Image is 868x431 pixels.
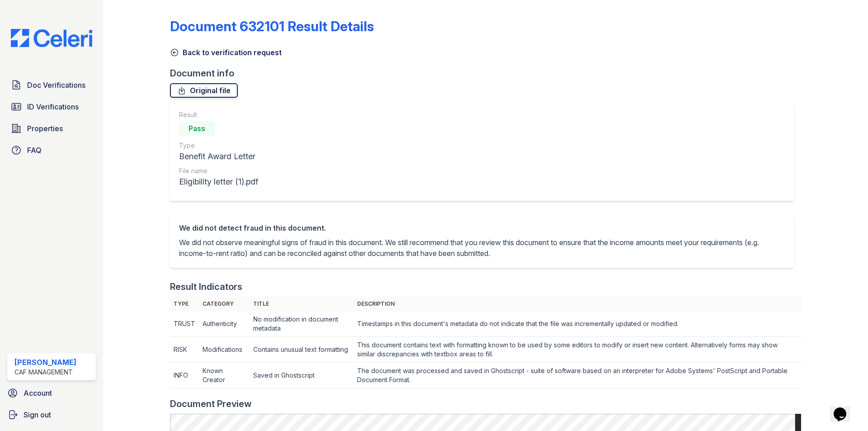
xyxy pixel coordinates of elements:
span: FAQ [27,145,42,156]
th: Category [199,297,250,311]
div: CAF Management [14,368,76,377]
td: The document was processed and saved in Ghostscript - suite of software based on an interpreter f... [354,363,801,388]
div: Result [179,110,258,119]
iframe: chat widget [830,395,859,422]
a: Back to verification request [170,47,282,58]
td: Modifications [199,337,250,363]
div: Type [179,141,258,150]
a: FAQ [7,141,96,159]
span: Doc Verifications [27,80,85,90]
span: Account [24,388,52,398]
td: RISK [170,337,199,363]
div: Result Indicators [170,280,242,293]
th: Description [354,297,801,311]
span: Sign out [24,409,51,420]
td: Timestamps in this document's metadata do not indicate that the file was incrementally updated or... [354,311,801,337]
a: Properties [7,119,96,137]
a: Sign out [4,406,99,424]
span: Properties [27,123,63,134]
a: ID Verifications [7,98,96,116]
div: Pass [179,121,215,136]
a: Original file [170,83,238,98]
td: Authenticity [199,311,250,337]
td: Saved in Ghostscript [250,363,353,388]
th: Title [250,297,353,311]
div: Benefit Award Letter [179,150,258,163]
td: TRUST [170,311,199,337]
td: No modification in document metadata [250,311,353,337]
div: [PERSON_NAME] [14,357,76,368]
a: Doc Verifications [7,76,96,94]
span: ID Verifications [27,101,79,112]
p: We did not observe meaningful signs of fraud in this document. We still recommend that you review... [179,237,785,259]
a: Document 632101 Result Details [170,18,374,34]
td: Known Creator [199,363,250,388]
th: Type [170,297,199,311]
div: Document Preview [170,398,252,410]
div: Document info [170,67,801,80]
div: File name [179,166,258,175]
td: INFO [170,363,199,388]
img: CE_Logo_Blue-a8612792a0a2168367f1c8372b55b34899dd931a85d93a1a3d3e32e68fde9ad4.png [4,29,99,47]
td: This document contains text with formatting known to be used by some editors to modify or insert ... [354,337,801,363]
td: Contains unusual text formatting [250,337,353,363]
div: We did not detect fraud in this document. [179,223,785,233]
a: Account [4,384,99,402]
div: Eligibility letter (1).pdf [179,175,258,188]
